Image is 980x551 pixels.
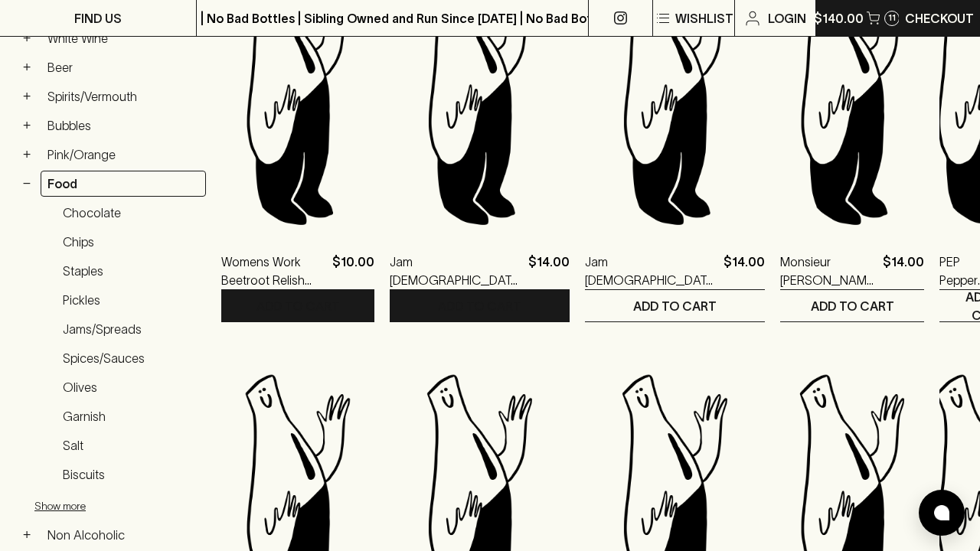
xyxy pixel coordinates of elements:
a: Spirits/Vermouth [41,83,206,109]
a: Jams/Spreads [56,316,206,342]
p: Wishlist [675,9,733,28]
p: ADD TO CART [438,297,521,315]
button: ADD TO CART [780,290,924,321]
button: − [19,176,34,191]
a: Garnish [56,403,206,429]
a: Non Alcoholic [41,522,206,548]
a: Jam [DEMOGRAPHIC_DATA] Sweet Mustard Pickle 320g [390,253,522,289]
button: ADD TO CART [585,290,765,321]
a: Pickles [56,287,206,313]
p: $14.00 [724,253,765,289]
a: Womens Work Beetroot Relish 115g [221,253,326,289]
a: Chips [56,229,206,255]
button: + [19,527,34,543]
a: Staples [56,258,206,284]
a: White Wine [41,25,206,51]
button: ADD TO CART [221,290,374,321]
p: $14.00 [528,253,570,289]
p: ADD TO CART [256,297,340,315]
p: ADD TO CART [811,297,894,315]
button: + [19,31,34,46]
button: + [19,147,34,162]
a: Beer [41,54,206,80]
p: Login [768,9,806,28]
p: FIND US [74,9,122,28]
p: ADD TO CART [633,297,717,315]
a: Pink/Orange [41,142,206,168]
a: Monsieur [PERSON_NAME] Dark Chocolate With Sea Salt Bar 80g [780,253,877,289]
a: Jam [DEMOGRAPHIC_DATA] Bread & Butter Pickle 370g [585,253,717,289]
p: Checkout [905,9,974,28]
button: + [19,118,34,133]
p: 11 [888,14,896,22]
a: Spices/Sauces [56,345,206,371]
button: + [19,60,34,75]
a: Olives [56,374,206,400]
a: Biscuits [56,461,206,487]
p: $14.00 [883,253,924,289]
button: Show more [34,491,235,522]
p: $140.00 [814,9,864,28]
a: Bubbles [41,112,206,139]
a: Food [41,171,206,197]
p: $10.00 [332,253,374,289]
button: ADD TO CART [390,290,570,321]
a: Chocolate [56,200,206,226]
button: + [19,89,34,104]
img: bubble-icon [934,505,949,520]
a: Salt [56,432,206,458]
